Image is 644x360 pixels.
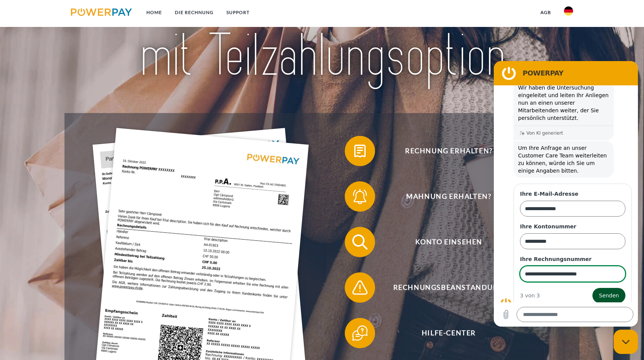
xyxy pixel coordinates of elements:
[350,324,369,343] img: qb_help.svg
[345,227,542,257] button: Konto einsehen
[356,272,542,303] span: Rechnungsbeanstandung
[140,6,168,19] a: Home
[350,187,369,206] img: qb_bell.svg
[350,233,369,252] img: qb_search.svg
[345,272,542,303] button: Rechnungsbeanstandung
[345,181,542,212] button: Mahnung erhalten?
[71,8,132,16] img: logo-powerpay.svg
[350,141,369,160] img: qb_bill.svg
[356,136,542,166] span: Rechnung erhalten?
[220,6,256,19] a: SUPPORT
[345,318,542,348] button: Hilfe-Center
[614,330,638,354] iframe: Schaltfläche zum Öffnen des Messaging-Fensters; Konversation läuft
[564,6,573,16] img: de
[356,227,542,257] span: Konto einsehen
[168,6,220,19] a: DIE RECHNUNG
[356,181,542,212] span: Mahnung erhalten?
[350,278,369,297] img: qb_warning.svg
[494,61,638,327] iframe: Messaging-Fenster
[345,136,542,166] button: Rechnung erhalten?
[356,318,542,348] span: Hilfe-Center
[534,6,558,19] a: agb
